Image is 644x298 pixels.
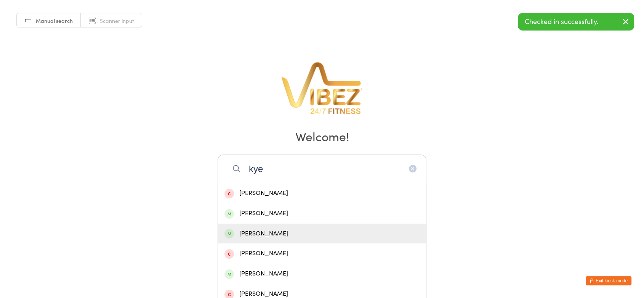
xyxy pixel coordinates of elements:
div: [PERSON_NAME] [224,248,420,259]
div: [PERSON_NAME] [224,208,420,219]
span: Scanner input [100,17,134,24]
input: Search [218,155,426,183]
div: [PERSON_NAME] [224,229,420,239]
div: Checked in successfully. [518,13,634,31]
div: [PERSON_NAME] [224,269,420,279]
span: Manual search [36,17,73,24]
h2: Welcome! [8,127,636,145]
div: [PERSON_NAME] [224,188,420,198]
img: VibeZ 24/7 Fitness [279,60,365,117]
button: Exit kiosk mode [586,276,631,285]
